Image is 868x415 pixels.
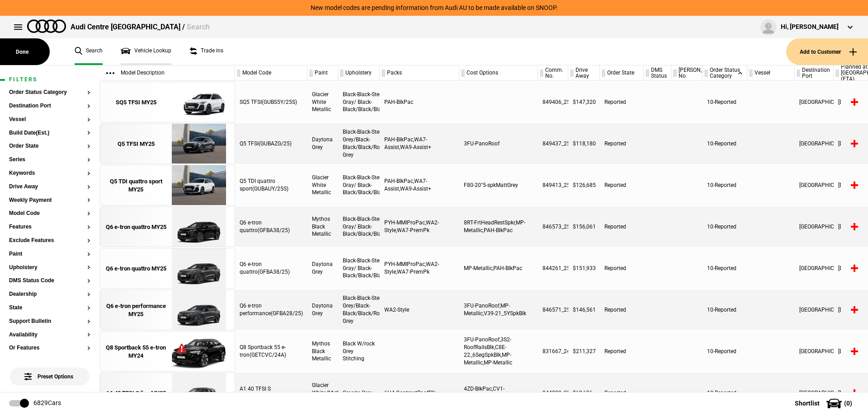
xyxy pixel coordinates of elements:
[106,223,166,231] div: Q6 e-tron quattro MY25
[9,224,90,230] button: Features
[307,206,338,247] div: Mythos Black Metallic
[538,82,568,122] div: 849406_25
[600,248,644,289] div: Reported
[538,331,568,372] div: 831667_24
[235,373,307,413] div: A1 40 TFSI S line(GBACFG/25)
[9,157,90,163] button: Series
[307,165,338,205] div: Glacier White Metallic
[795,82,834,122] div: [GEOGRAPHIC_DATA]
[380,248,459,289] div: PYH-MMIProPac,WA2-Style,WA7-PremPk
[9,210,90,217] button: Model Code
[167,373,230,414] img: Audi_GBACFG_25_ZV_2Y0E_4ZD_6H4_CV1_6FB_(Nadin:_4ZD_6FB_6H4_C43_CV1)_ext.png
[307,331,338,372] div: Mythos Black Metallic
[99,65,235,81] div: Model Description
[9,345,90,359] section: Or Features
[104,124,167,164] a: Q5 TFSI MY25
[703,82,747,122] div: 10-Reported
[106,265,166,273] div: Q6 e-tron quattro MY25
[795,65,833,81] div: Destination Port
[538,248,568,289] div: 844261_25
[568,289,600,330] div: $146,561
[459,123,538,164] div: 3FU-PanoRoof
[167,207,230,247] img: Audi_GFBA38_25_GX_0E0E_WA7_WA2_PAH_8RT_PYH_V39_VW5_(Nadin:_8RT_C04_PAH_PYH_SN8_V39_VW5_WA2_WA7)_e...
[338,331,380,372] div: Black W/rock Grey Stitching
[600,206,644,247] div: Reported
[459,206,538,247] div: 8RT-FrtHeadRestSpkr,MP-Metallic,PAH-BlkPac
[703,65,747,81] div: Order Status Category
[9,170,90,177] button: Keywords
[104,344,167,360] div: Q8 Sportback 55 e-tron MY24
[380,123,459,164] div: PAH-BlkPac,WA7-Assist,WA9-Assist+
[795,331,834,372] div: [GEOGRAPHIC_DATA]
[459,289,538,330] div: 3FU-PanoRoof,MP-Metallic,V39-21_5YSpkBlk
[380,373,459,413] div: 6H4-ContrastRoofBlk
[307,65,338,81] div: Paint
[338,65,379,81] div: Upholstery
[795,123,834,164] div: [GEOGRAPHIC_DATA]
[338,206,380,247] div: Black-Black-Steel Gray/ Black-Black/Black/Black
[459,373,538,413] div: 4ZD-BlkPac,CV1-18_7SpkRotor,MP-Metallic
[235,123,307,164] div: Q5 TFSI(GUBAZG/25)
[104,207,167,247] a: Q6 e-tron quattro MY25
[26,362,73,380] span: Preset Options
[104,248,167,289] a: Q6 e-tron quattro MY25
[167,124,230,164] img: Audi_GUBAZG_25_FW_6Y6Y_3FU_WA9_PAH_WA7_6FJ_PYH_F80_H65_(Nadin:_3FU_6FJ_C56_F80_H65_PAH_PYH_S9S_WA...
[235,331,307,372] div: Q8 Sportback 55 e-tron(GETCVC/24A)
[307,123,338,164] div: Daytona Grey
[9,77,90,83] h1: Filters
[568,165,600,205] div: $126,685
[9,278,90,291] section: DMS Status Code
[9,291,90,305] section: Dealership
[380,82,459,122] div: PAH-BlkPac
[307,289,338,330] div: Daytona Grey
[380,165,459,205] div: PAH-BlkPac,WA7-Assist,WA9-Assist+
[167,248,230,289] img: Audi_GFBA38_25_GX_6Y6Y_WA7_WA2_PAH_PYH_V39_QE2_VW5_(Nadin:_C03_PAH_PYH_QE2_SN8_V39_VW5_WA2_WA7)_e...
[703,373,747,413] div: 10-Reported
[795,165,834,205] div: [GEOGRAPHIC_DATA]
[538,65,568,81] div: Comm. No.
[568,373,600,413] div: $62,696
[795,248,834,289] div: [GEOGRAPHIC_DATA]
[795,400,820,406] span: Shortlist
[9,130,90,144] section: Build Date(Est.)
[9,251,90,257] button: Paint
[187,23,210,31] span: Search
[9,184,90,197] section: Drive Away
[600,123,644,164] div: Reported
[235,82,307,122] div: SQ5 TFSI(GUBS5Y/25S)
[9,305,90,311] button: State
[9,197,90,204] button: Weekly Payment
[703,248,747,289] div: 10-Reported
[538,289,568,330] div: 846571_25
[380,65,459,81] div: Packs
[235,165,307,205] div: Q5 TDI quattro sport(GUBAUY/25S)
[338,248,380,289] div: Black-Black-Steel Gray/ Black-Black/Black/Black
[307,373,338,413] div: Glacier White/Mythos Black
[9,345,90,351] button: Or Features
[703,165,747,205] div: 10-Reported
[9,265,90,278] section: Upholstery
[338,373,380,413] div: Granite Grey
[600,65,643,81] div: Order State
[235,65,307,81] div: Model Code
[189,38,223,65] a: Trade ins
[307,248,338,289] div: Daytona Grey
[106,389,166,397] div: A1 40 TFSI S line MY25
[459,248,538,289] div: MP-Metallic,PAH-BlkPac
[338,289,380,330] div: Black-Black-Steel Grey/Black-Black/Black/Rock Grey
[600,289,644,330] div: Reported
[9,89,90,96] button: Order Status Category
[167,165,230,206] img: Audi_GUBAUY_25S_GX_2Y2Y_WA9_PAH_WA7_5MB_6FJ_WXC_PWL_PYH_F80_H65_(Nadin:_5MB_6FJ_C56_F80_H65_PAH_P...
[9,143,90,157] section: Order State
[116,98,156,107] div: SQ5 TFSI MY25
[703,206,747,247] div: 10-Reported
[104,165,167,206] a: Q5 TDI quattro sport MY25
[380,289,459,330] div: WA2-Style
[9,265,90,271] button: Upholstery
[167,82,230,123] img: Audi_GUBS5Y_25S_GX_2Y2Y_PAH_WA2_6FJ_53A_PYH_PWO_(Nadin:_53A_6FJ_C56_PAH_PWO_PYH_S9S_WA2)_ext.png
[9,157,90,170] section: Series
[9,251,90,265] section: Paint
[167,331,230,372] img: Audi_GETCVC_24A_MP_0E0E_C8E_MP_WQS-1_2MB_3FU_3S2_(Nadin:_1XP_2MB_3FU_3S2_4ZD_6FJ_C30_C8E_N5K_WQS_...
[380,206,459,247] div: PYH-MMIProPac,WA2-Style,WA7-PremPk
[747,65,794,81] div: Vessel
